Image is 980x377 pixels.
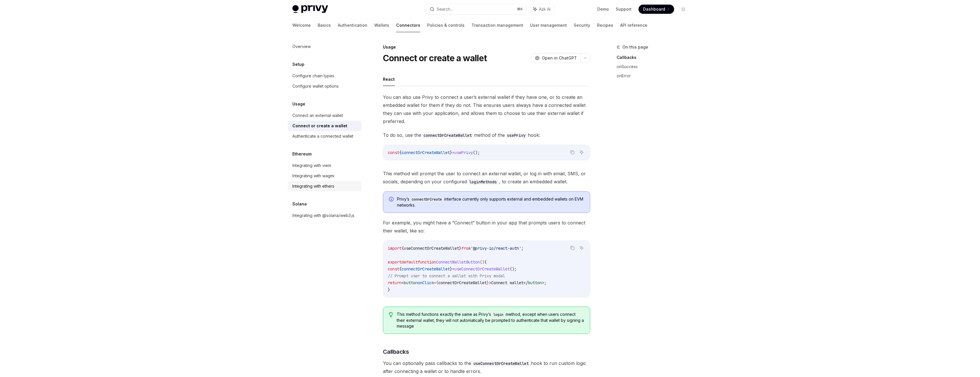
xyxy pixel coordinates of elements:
[491,312,506,318] code: login
[388,287,390,292] span: }
[383,359,590,375] span: You can optionally pass callbacks to the hook to run custom logic after connecting a wallet or to...
[402,280,404,285] span: <
[643,6,665,12] span: Dashboard
[388,266,399,272] span: const
[542,55,577,61] span: Open in ChatGPT
[510,266,517,272] span: ();
[597,18,613,32] a: Recipes
[396,18,420,32] a: Connectors
[539,6,551,12] span: Ask AI
[531,53,580,63] button: Open in ChatGPT
[388,259,402,265] span: export
[292,133,353,140] div: Authenticate a connected wallet
[383,44,590,50] div: Usage
[292,172,334,179] div: Integrating with wagmi
[569,149,576,156] button: Copy the contents from the code block
[436,259,480,265] span: ConnectWalletButton
[480,259,484,265] span: ()
[418,259,436,265] span: function
[399,150,402,155] span: {
[617,62,693,71] a: onSuccess
[374,18,389,32] a: Wallets
[530,18,567,32] a: User management
[288,131,361,141] a: Authenticate a connected wallet
[383,348,409,356] span: Callbacks
[404,280,418,285] span: button
[544,280,546,285] span: ;
[473,150,480,155] span: ();
[521,246,523,251] span: ;
[292,212,354,219] div: Integrating with @solana/web3.js
[409,197,444,202] code: connectOrCreate
[484,259,487,265] span: {
[404,246,459,251] span: useConnectOrCreateWallet
[569,244,576,252] button: Copy the contents from the code block
[528,280,542,285] span: button
[388,273,505,278] span: // Prompt user to connect a wallet with Privy modal
[437,6,453,13] div: Search...
[383,53,487,63] h1: Connect or create a wallet
[454,150,473,155] span: usePrivy
[487,280,489,285] span: }
[578,149,585,156] button: Ask AI
[292,201,307,207] h5: Solana
[402,259,418,265] span: default
[402,150,450,155] span: connectOrCreateWallet
[452,150,454,155] span: =
[421,132,474,139] code: connectOrCreateWallet
[292,5,328,13] img: light logo
[399,266,402,272] span: {
[292,112,343,119] div: Connect an external wallet
[489,280,491,285] span: >
[288,41,361,52] a: Overview
[638,5,674,14] a: Dashboard
[292,101,305,107] h5: Usage
[529,4,555,14] button: Ask AI
[292,122,347,129] div: Connect or create a wallet
[288,71,361,81] a: Configure chain types
[389,312,393,317] svg: Tip
[622,44,648,51] span: On this page
[292,151,312,157] h5: Ethereum
[679,5,688,14] button: Toggle dark mode
[418,280,434,285] span: onClick
[383,72,395,86] button: React
[292,72,334,79] div: Configure chain types
[427,18,465,32] a: Policies & controls
[452,266,454,272] span: =
[383,219,590,235] span: For example, you might have a “Connect” button in your app that prompts users to connect their wa...
[450,150,452,155] span: }
[597,6,609,12] a: Demo
[383,170,590,186] span: This method will prompt the user to connect an external wallet, or log in with email, SMS, or soc...
[426,4,526,14] button: Search...⌘K
[434,280,436,285] span: =
[388,150,399,155] span: const
[450,266,452,272] span: }
[467,179,499,185] code: loginMethods
[542,280,544,285] span: >
[578,244,585,252] button: Ask AI
[288,181,361,191] a: Integrating with ethers
[397,311,584,329] span: This method functions exactly the same as Privy’s method, except when users connect their externa...
[388,246,402,251] span: import
[288,160,361,171] a: Integrating with viem
[574,18,590,32] a: Security
[454,266,510,272] span: useConnectOrCreateWallet
[491,280,523,285] span: Connect wallet
[383,93,590,125] span: You can also use Privy to connect a user’s external wallet if they have one, or to create an embe...
[292,43,311,50] div: Overview
[388,280,402,285] span: return
[616,6,632,12] a: Support
[292,18,311,32] a: Welcome
[318,18,331,32] a: Basics
[505,132,528,139] code: usePrivy
[292,183,334,190] div: Integrating with ethers
[471,246,521,251] span: '@privy-io/react-auth'
[288,171,361,181] a: Integrating with wagmi
[517,7,523,11] span: ⌘ K
[471,360,531,367] code: useConnectOrCreateWallet
[397,196,584,208] span: Privy’s interface currently only supports external and embedded wallets on EVM networks.
[383,131,590,139] span: To do so, use the method of the hook:
[617,53,693,62] a: Callbacks
[436,280,438,285] span: {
